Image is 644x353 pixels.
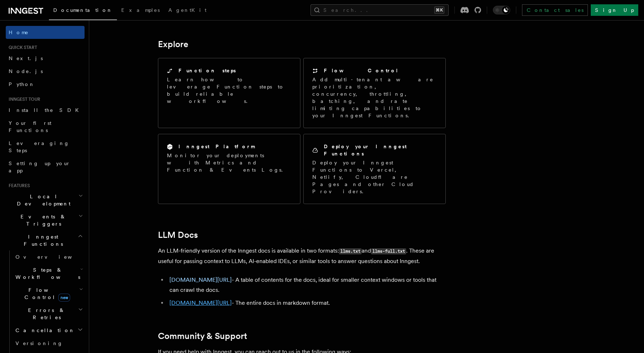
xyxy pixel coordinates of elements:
span: Errors & Retries [13,307,78,321]
a: Python [6,78,85,91]
a: [DOMAIN_NAME][URL] [169,276,232,283]
h2: Flow Control [324,67,399,74]
span: Cancellation [13,327,75,334]
span: Examples [121,7,160,13]
span: Versioning [15,340,63,346]
li: - The entire docs in markdown format. [167,298,446,308]
a: AgentKit [164,2,211,19]
span: Python [9,81,35,87]
button: Errors & Retries [13,304,85,324]
p: Deploy your Inngest Functions to Vercel, Netlify, Cloudflare Pages and other Cloud Providers. [312,159,437,195]
span: Node.js [9,68,43,74]
button: Events & Triggers [6,210,85,230]
a: Setting up your app [6,157,85,177]
button: Steps & Workflows [13,263,85,284]
a: Home [6,26,85,39]
button: Local Development [6,190,85,210]
p: Monitor your deployments with Metrics and Function & Events Logs. [167,152,291,173]
a: Community & Support [158,331,247,341]
h2: Deploy your Inngest Functions [324,143,437,157]
a: Next.js [6,52,85,65]
p: Add multi-tenant aware prioritization, concurrency, throttling, batching, and rate limiting capab... [312,76,437,119]
h2: Inngest Platform [178,143,255,150]
code: llms.txt [339,248,362,254]
button: Cancellation [13,324,85,337]
span: Documentation [53,7,113,13]
a: Explore [158,39,188,49]
code: llms-full.txt [371,248,406,254]
a: Sign Up [591,4,638,16]
span: new [58,294,70,302]
li: - A table of contents for the docs, ideal for smaller context windows or tools that can crawl the... [167,275,446,295]
a: Deploy your Inngest FunctionsDeploy your Inngest Functions to Vercel, Netlify, Cloudflare Pages a... [303,134,446,204]
a: Inngest PlatformMonitor your deployments with Metrics and Function & Events Logs. [158,134,300,204]
button: Search...⌘K [310,4,449,16]
button: Flow Controlnew [13,284,85,304]
span: Flow Control [13,286,79,301]
a: Examples [117,2,164,19]
a: Documentation [49,2,117,20]
span: Events & Triggers [6,213,78,227]
p: An LLM-friendly version of the Inngest docs is available in two formats: and . These are useful f... [158,246,446,266]
a: Your first Functions [6,117,85,137]
a: Overview [13,250,85,263]
span: Your first Functions [9,120,51,133]
a: Flow ControlAdd multi-tenant aware prioritization, concurrency, throttling, batching, and rate li... [303,58,446,128]
a: Versioning [13,337,85,350]
a: Leveraging Steps [6,137,85,157]
button: Toggle dark mode [493,6,510,14]
a: Function stepsLearn how to leverage Function steps to build reliable workflows. [158,58,300,128]
h2: Function steps [178,67,236,74]
kbd: ⌘K [434,6,444,14]
span: Features [6,183,30,189]
a: Contact sales [522,4,588,16]
span: Quick start [6,45,37,50]
span: Steps & Workflows [13,266,80,281]
span: Inngest tour [6,96,40,102]
span: Home [9,29,29,36]
span: AgentKit [168,7,207,13]
a: LLM Docs [158,230,198,240]
span: Leveraging Steps [9,140,69,153]
span: Setting up your app [9,160,71,173]
a: Install the SDK [6,104,85,117]
span: Install the SDK [9,107,83,113]
p: Learn how to leverage Function steps to build reliable workflows. [167,76,291,105]
span: Overview [15,254,90,260]
span: Next.js [9,55,43,61]
button: Inngest Functions [6,230,85,250]
span: Local Development [6,193,78,207]
a: [DOMAIN_NAME][URL] [169,299,232,306]
span: Inngest Functions [6,233,78,248]
a: Node.js [6,65,85,78]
